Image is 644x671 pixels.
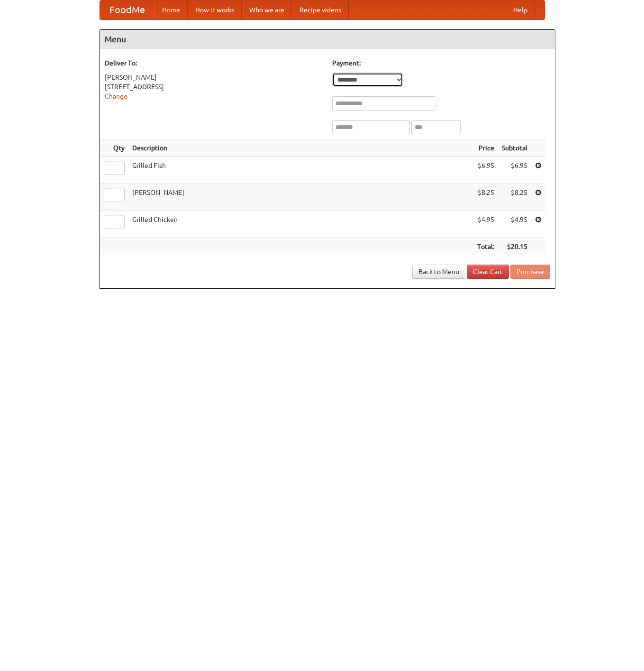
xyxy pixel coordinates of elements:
h4: Menu [100,30,555,49]
a: How it works [188,0,242,19]
th: $20.15 [498,238,531,256]
div: [STREET_ADDRESS] [105,82,323,92]
td: [PERSON_NAME] [128,184,473,211]
div: [PERSON_NAME] [105,73,323,82]
a: Clear Cart [467,265,509,279]
td: Grilled Fish [128,157,473,184]
a: Home [154,0,188,19]
a: Help [506,0,535,19]
a: Who we are [242,0,292,19]
td: $8.25 [498,184,531,211]
th: Total: [473,238,498,256]
h5: Deliver To: [105,58,323,68]
a: Change [105,92,127,100]
th: Price [473,139,498,157]
td: $4.95 [473,211,498,238]
th: Subtotal [498,139,531,157]
a: Recipe videos [292,0,349,19]
td: $6.95 [473,157,498,184]
button: Purchase [510,265,550,279]
td: $6.95 [498,157,531,184]
th: Qty [100,139,128,157]
td: $8.25 [473,184,498,211]
td: $4.95 [498,211,531,238]
th: Description [128,139,473,157]
td: Grilled Chicken [128,211,473,238]
a: Back to Menu [412,265,465,279]
h5: Payment: [332,58,550,68]
a: FoodMe [100,0,154,19]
